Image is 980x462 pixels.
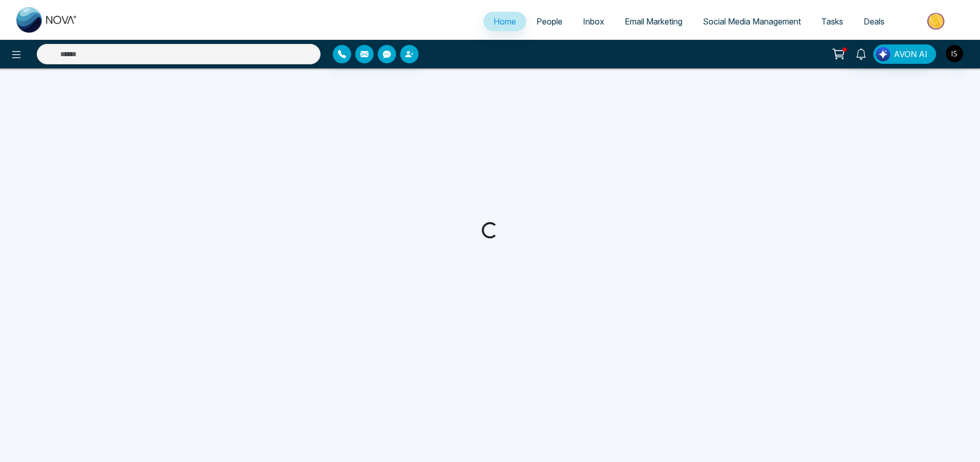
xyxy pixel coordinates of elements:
img: Nova CRM Logo [16,7,78,33]
span: Inbox [583,16,604,27]
a: Email Marketing [615,12,693,31]
span: Social Media Management [703,16,801,27]
a: Inbox [573,12,615,31]
img: User Avatar [946,45,963,62]
a: Deals [853,12,895,31]
span: People [536,16,562,27]
a: People [526,12,573,31]
span: Home [494,16,516,27]
span: Tasks [821,16,843,27]
button: AVON AI [873,44,936,64]
span: Email Marketing [625,16,682,27]
img: Market-place.gif [900,10,974,33]
a: Home [483,12,526,31]
span: AVON AI [894,48,927,60]
img: Lead Flow [876,47,890,61]
a: Social Media Management [693,12,811,31]
a: Tasks [811,12,853,31]
span: Deals [864,16,885,27]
